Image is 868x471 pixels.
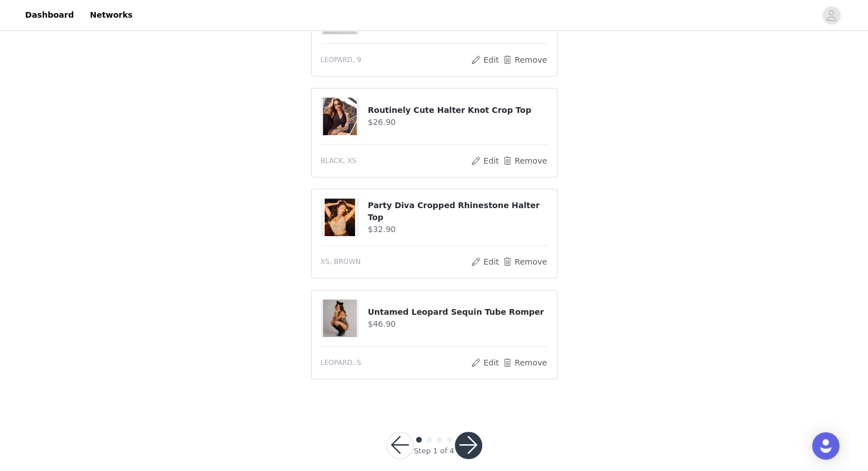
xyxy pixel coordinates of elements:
h4: Party Diva Cropped Rhinestone Halter Top [368,200,547,224]
span: XS, BROWN [321,257,361,267]
h4: $26.90 [368,116,547,128]
button: Edit [471,154,500,168]
h4: Untamed Leopard Sequin Tube Romper [368,306,547,318]
img: Party Diva Cropped Rhinestone Halter Top [323,198,356,236]
button: Edit [471,53,500,67]
button: Remove [502,154,547,168]
button: Edit [471,255,500,269]
img: Untamed Leopard Sequin Tube Romper [323,299,356,337]
a: Networks [83,2,139,28]
button: Edit [471,356,500,370]
img: Routinely Cute Halter Knot Crop Top [323,98,356,135]
a: Dashboard [18,2,80,28]
button: Remove [502,255,547,269]
span: LEOPARD, S [321,358,361,368]
span: LEOPARD, 9 [321,55,361,65]
div: Step 1 of 4 [414,445,454,457]
h4: $46.90 [368,318,547,330]
button: Remove [502,356,547,370]
span: BLACK, XS [321,156,357,166]
div: Open Intercom Messenger [812,432,839,460]
button: Remove [502,53,547,67]
h4: Routinely Cute Halter Knot Crop Top [368,104,547,116]
h4: $32.90 [368,224,547,235]
div: avatar [826,6,837,25]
